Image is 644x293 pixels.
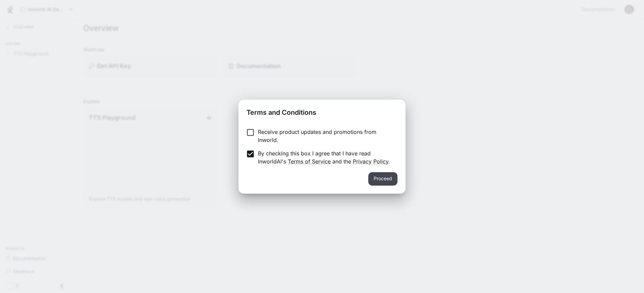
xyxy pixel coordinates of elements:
[238,100,406,123] h2: Terms and Conditions
[258,128,392,144] p: Receive product updates and promotions from Inworld.
[368,172,397,186] button: Proceed
[288,158,331,165] a: Terms of Service
[353,158,388,165] a: Privacy Policy
[258,149,392,165] p: By checking this box I agree that I have read InworldAI's and the .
